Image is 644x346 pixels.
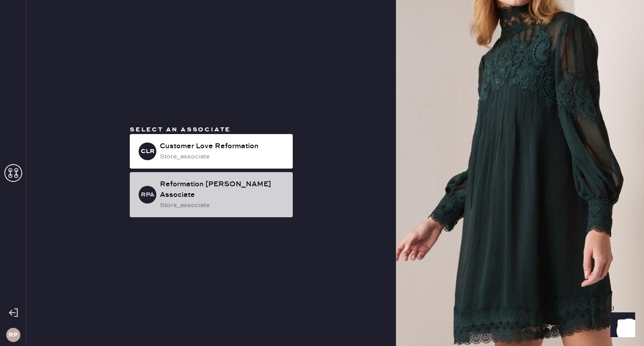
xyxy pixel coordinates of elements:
div: Customer Love Reformation [160,141,286,152]
div: Reformation [PERSON_NAME] Associate [160,179,286,200]
h3: RP [8,332,18,338]
h3: RPA [141,192,155,198]
div: store_associate [160,152,286,161]
div: store_associate [160,200,286,210]
iframe: Front Chat [602,306,640,344]
h3: CLR [141,148,155,154]
span: Select an associate [130,126,231,134]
